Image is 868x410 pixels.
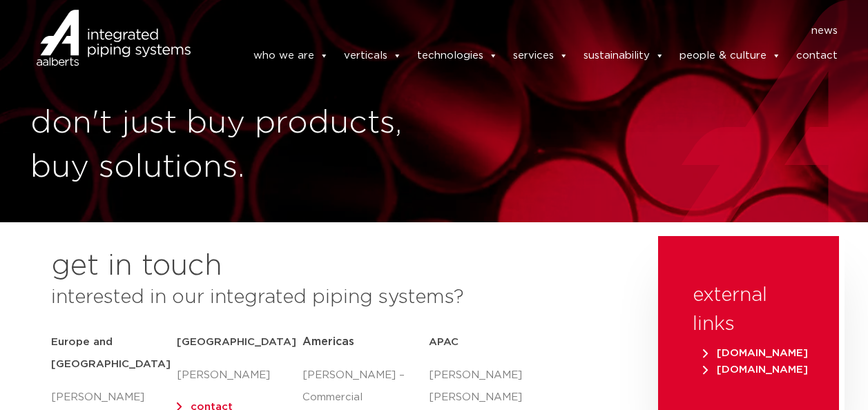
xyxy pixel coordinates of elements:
[177,364,302,387] p: [PERSON_NAME]
[51,250,222,283] h2: get in touch
[211,20,838,42] nav: Menu
[693,281,804,339] h3: external links
[429,364,554,409] p: [PERSON_NAME] [PERSON_NAME]
[700,348,811,358] a: [DOMAIN_NAME]
[811,20,838,42] a: news
[513,42,568,70] a: services
[584,42,664,70] a: sustainability
[417,42,498,70] a: technologies
[51,337,171,369] strong: Europe and [GEOGRAPHIC_DATA]
[253,42,329,70] a: who we are
[700,364,811,375] a: [DOMAIN_NAME]
[703,364,808,375] span: [DOMAIN_NAME]
[679,42,781,70] a: people & culture
[796,42,838,70] a: contact
[177,331,302,353] h5: [GEOGRAPHIC_DATA]
[302,364,428,409] p: [PERSON_NAME] – Commercial
[51,283,624,312] h3: interested in our integrated piping systems?
[51,387,177,409] p: [PERSON_NAME]
[30,101,427,190] h1: don't just buy products, buy solutions.
[344,42,402,70] a: verticals
[302,336,354,347] span: Americas
[429,331,554,353] h5: APAC
[703,348,808,358] span: [DOMAIN_NAME]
